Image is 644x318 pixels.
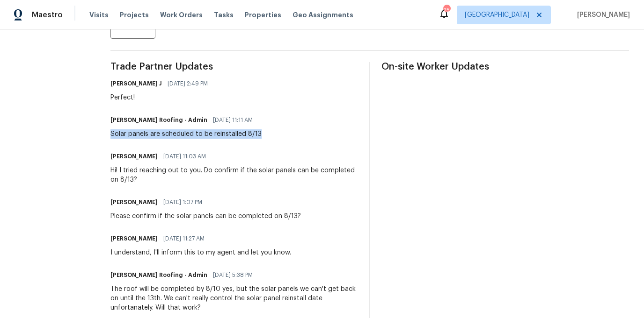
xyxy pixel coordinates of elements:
[89,10,109,20] span: Visits
[120,10,149,20] span: Projects
[465,10,529,20] span: [GEOGRAPHIC_DATA]
[213,115,253,125] span: [DATE] 11:11 AM
[110,166,358,184] div: Hi! I tried reaching out to you. Do confirm if the solar panels can be completed on 8/13?
[110,79,162,88] h6: [PERSON_NAME] J
[110,115,207,125] h6: [PERSON_NAME] Roofing - Admin
[110,234,158,243] h6: [PERSON_NAME]
[110,129,262,139] div: Solar panels are scheduled to be reinstalled 8/13
[245,10,281,20] span: Properties
[213,270,253,280] span: [DATE] 5:38 PM
[168,79,208,88] span: [DATE] 2:49 PM
[110,270,207,280] h6: [PERSON_NAME] Roofing - Admin
[110,93,213,102] div: Perfect!
[110,62,358,71] span: Trade Partner Updates
[214,12,234,18] span: Tasks
[110,248,291,257] div: I understand, I'll inform this to my agent and let you know.
[381,62,629,71] span: On-site Worker Updates
[160,10,203,20] span: Work Orders
[32,10,63,20] span: Maestro
[293,10,353,20] span: Geo Assignments
[163,152,206,161] span: [DATE] 11:03 AM
[573,10,630,20] span: [PERSON_NAME]
[110,152,158,161] h6: [PERSON_NAME]
[163,234,205,243] span: [DATE] 11:27 AM
[110,198,158,207] h6: [PERSON_NAME]
[443,6,450,15] div: 25
[110,284,358,312] div: The roof will be completed by 8/10 yes, but the solar panels we can't get back on until the 13th....
[110,212,301,221] div: Please confirm if the solar panels can be completed on 8/13?
[163,198,202,207] span: [DATE] 1:07 PM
